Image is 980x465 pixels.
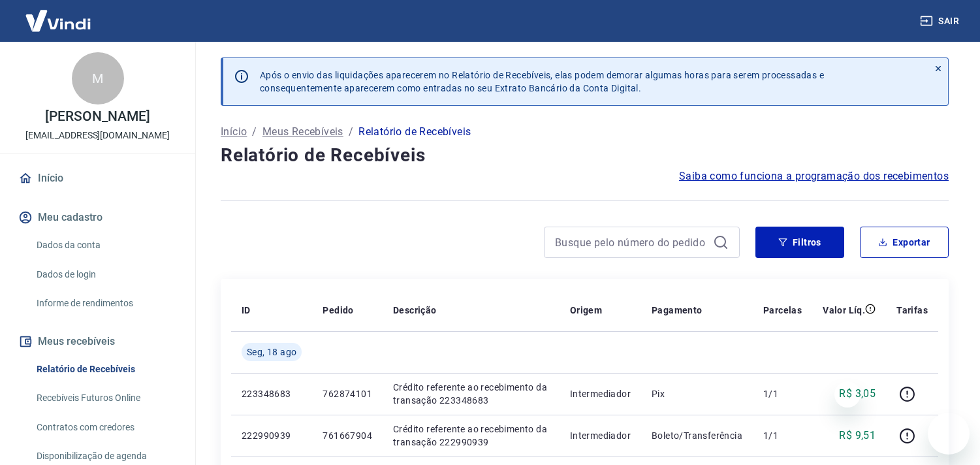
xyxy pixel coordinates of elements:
button: Meu cadastro [16,203,180,232]
span: Seg, 18 ago [247,345,296,359]
input: Busque pelo número do pedido [555,232,708,252]
p: Descrição [393,304,437,317]
p: 222990939 [242,429,302,442]
p: 1/1 [763,387,802,400]
p: Crédito referente ao recebimento da transação 222990939 [393,423,549,449]
p: Após o envio das liquidações aparecerem no Relatório de Recebíveis, elas podem demorar algumas ho... [260,69,824,95]
p: [PERSON_NAME] [45,110,150,123]
p: Pedido [323,304,353,317]
p: Relatório de Recebíveis [358,124,471,140]
iframe: Fechar mensagem [834,381,861,408]
p: Crédito referente ao recebimento da transação 223348683 [393,381,549,407]
h4: Relatório de Recebíveis [221,142,949,168]
a: Dados de login [31,261,180,288]
p: Intermediador [570,429,631,442]
p: Origem [570,304,602,317]
div: M [72,52,124,104]
button: Meus recebíveis [16,327,180,356]
p: Pagamento [652,304,703,317]
button: Sair [917,9,964,33]
p: Parcelas [763,304,802,317]
button: Exportar [860,227,949,258]
p: R$ 9,51 [839,428,876,443]
p: [EMAIL_ADDRESS][DOMAIN_NAME] [25,129,170,142]
p: / [252,124,257,140]
p: Boleto/Transferência [652,429,742,442]
iframe: Botão para abrir a janela de mensagens [928,413,970,455]
p: 223348683 [242,387,302,400]
p: Intermediador [570,387,631,400]
p: 1/1 [763,429,802,442]
a: Informe de rendimentos [31,290,180,317]
a: Recebíveis Futuros Online [31,385,180,411]
img: Vindi [16,1,101,40]
a: Meus Recebíveis [262,124,343,140]
a: Dados da conta [31,232,180,259]
p: 762874101 [323,387,372,400]
p: / [349,124,353,140]
p: ID [242,304,251,317]
a: Início [221,124,247,140]
p: Pix [652,387,742,400]
a: Início [16,164,180,193]
a: Contratos com credores [31,414,180,441]
a: Saiba como funciona a programação dos recebimentos [679,168,949,184]
p: Valor Líq. [823,304,865,317]
button: Filtros [755,227,844,258]
p: 761667904 [323,429,372,442]
p: Tarifas [896,304,928,317]
a: Relatório de Recebíveis [31,356,180,383]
